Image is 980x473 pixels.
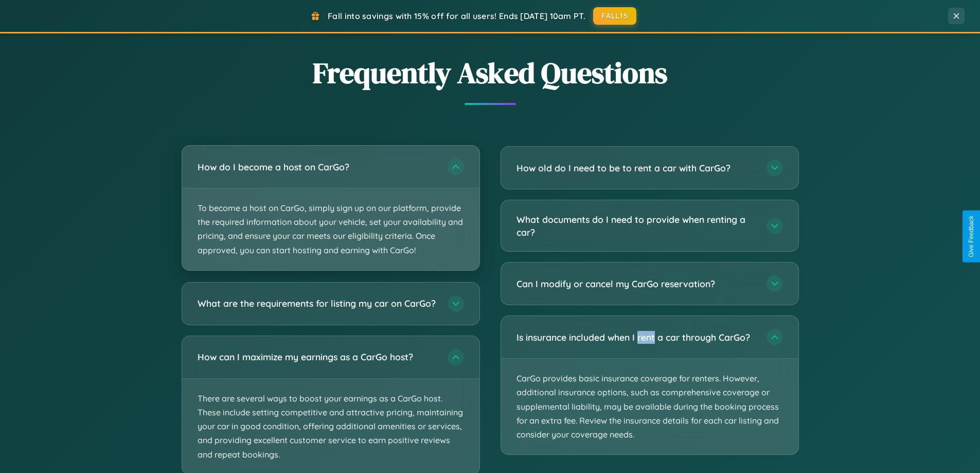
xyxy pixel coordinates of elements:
h3: How can I maximize my earnings as a CarGo host? [198,351,437,363]
div: Give Feedback [968,216,975,257]
h3: How old do I need to be to rent a car with CarGo? [516,162,756,174]
h3: Can I modify or cancel my CarGo reservation? [516,277,756,290]
h2: Frequently Asked Questions [182,53,799,93]
span: Fall into savings with 15% off for all users! Ends [DATE] 10am PT. [328,11,585,21]
h3: What documents do I need to provide when renting a car? [516,213,756,238]
p: CarGo provides basic insurance coverage for renters. However, additional insurance options, such ... [501,359,798,454]
h3: How do I become a host on CarGo? [198,161,437,173]
button: FALL15 [593,7,636,25]
h3: What are the requirements for listing my car on CarGo? [198,297,437,310]
p: To become a host on CarGo, simply sign up on our platform, provide the required information about... [182,188,479,270]
h3: Is insurance included when I rent a car through CarGo? [516,331,756,344]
